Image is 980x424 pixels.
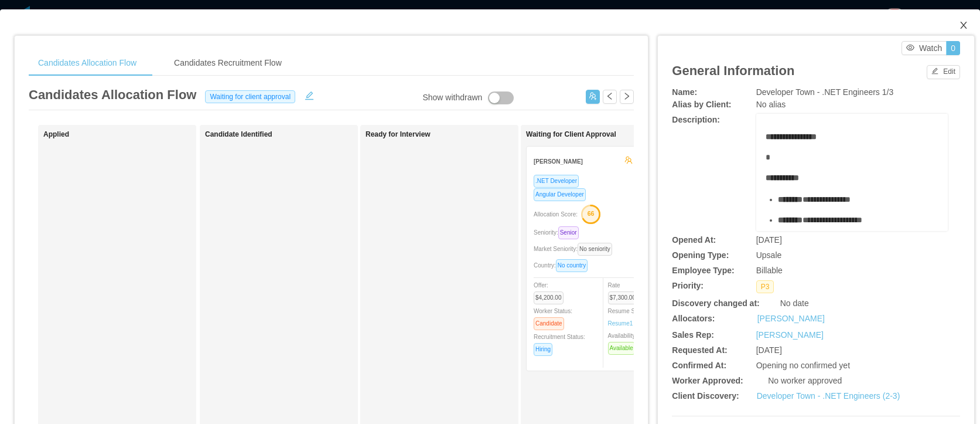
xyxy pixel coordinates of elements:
[534,334,585,352] span: Recruitment Status:
[672,299,759,308] b: Discovery changed at:
[534,262,592,269] span: Country:
[672,314,715,323] b: Allocators:
[672,250,729,260] b: Opening Type:
[757,313,825,325] a: [PERSON_NAME]
[578,243,612,256] span: No seniority
[526,130,690,139] h1: Waiting for Client Approval
[756,280,774,293] span: P3
[534,282,568,301] span: Offer:
[588,210,595,217] text: 66
[756,266,783,275] span: Billable
[959,21,968,30] i: icon: close
[534,246,617,252] span: Market Seniority:
[608,319,633,328] a: Resume1
[672,345,727,355] b: Requested At:
[672,376,743,385] b: Worker Approved:
[757,391,900,401] a: Developer Town - .NET Engineers (2-3)
[756,114,948,231] div: rdw-wrapper
[756,330,824,340] a: [PERSON_NAME]
[672,391,739,401] b: Client Discovery:
[43,130,207,139] h1: Applied
[756,345,782,355] span: [DATE]
[366,130,530,139] h1: Ready for Interview
[766,131,940,248] div: rdw-editor
[672,100,731,109] b: Alias by Client:
[534,188,586,201] span: Angular Developer
[422,91,482,104] div: Show withdrawn
[29,85,196,104] article: Candidates Allocation Flow
[902,41,947,55] button: icon: eyeWatch
[534,308,572,327] span: Worker Status:
[608,291,638,304] span: $7,300.00
[556,259,588,272] span: No country
[534,317,564,330] span: Candidate
[768,376,842,385] span: No worker approved
[672,115,720,124] b: Description:
[672,361,726,370] b: Confirmed At:
[608,282,643,301] span: Rate
[947,9,980,42] button: Close
[608,342,635,355] span: Available
[756,235,782,245] span: [DATE]
[672,281,704,290] b: Priority:
[29,50,146,76] div: Candidates Allocation Flow
[534,175,579,188] span: .NET Developer
[620,90,634,104] button: icon: right
[672,266,734,275] b: Employee Type:
[608,333,640,351] span: Availability:
[633,151,648,170] button: mail
[756,100,786,109] span: No alias
[946,41,960,55] button: 0
[534,229,583,236] span: Seniority:
[672,61,794,80] article: General Information
[300,89,319,100] button: icon: edit
[780,299,809,308] span: No date
[624,156,633,164] span: team
[534,211,578,218] span: Allocation Score:
[534,291,564,304] span: $4,200.00
[756,250,782,260] span: Upsale
[756,87,894,97] span: Developer Town - .NET Engineers 1/3
[608,308,650,327] span: Resume Status:
[205,90,295,103] span: Waiting for client approval
[672,330,714,340] b: Sales Rep:
[672,235,716,245] b: Opened At:
[756,361,850,370] span: Opening no confirmed yet
[534,158,583,165] strong: [PERSON_NAME]
[534,343,552,356] span: Hiring
[205,130,369,139] h1: Candidate Identified
[672,87,697,97] b: Name:
[578,204,601,223] button: 66
[558,226,579,239] span: Senior
[603,90,617,104] button: icon: left
[586,90,600,104] button: icon: usergroup-add
[165,50,291,76] div: Candidates Recruitment Flow
[927,65,960,79] button: icon: editEdit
